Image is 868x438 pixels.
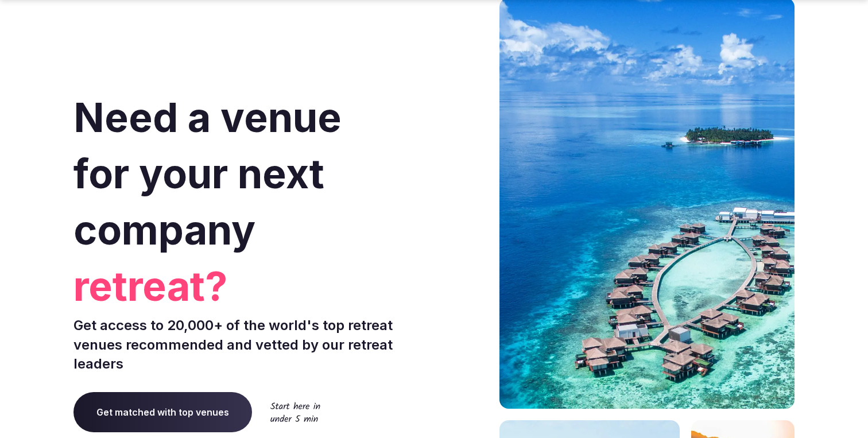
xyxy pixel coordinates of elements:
[270,402,320,422] img: Start here in under 5 min
[73,93,342,254] span: Need a venue for your next company
[73,392,252,432] a: Get matched with top venues
[73,316,429,374] p: Get access to 20,000+ of the world's top retreat venues recommended and vetted by our retreat lea...
[73,258,429,315] span: retreat?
